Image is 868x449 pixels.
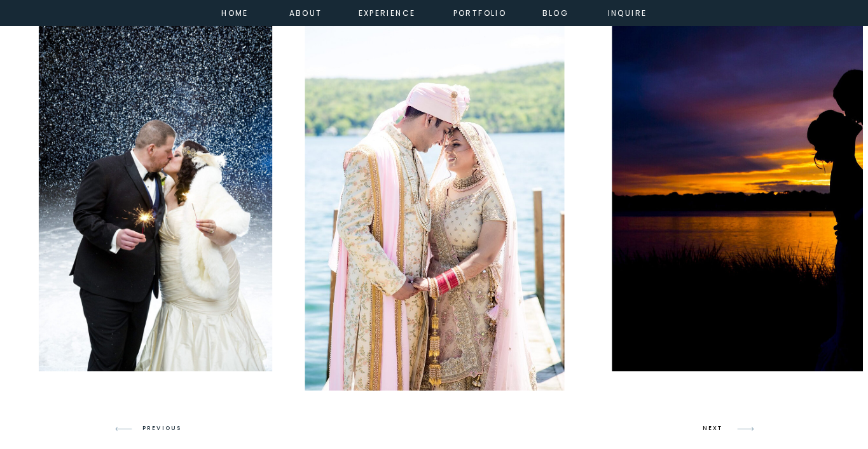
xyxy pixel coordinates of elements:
[289,6,318,18] a: about
[703,423,727,434] h3: NEXT
[359,6,410,18] a: experience
[218,6,252,18] a: home
[605,6,651,18] a: inquire
[453,6,507,18] a: portfolio
[142,423,191,434] h3: PREVIOUS
[533,6,579,18] a: Blog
